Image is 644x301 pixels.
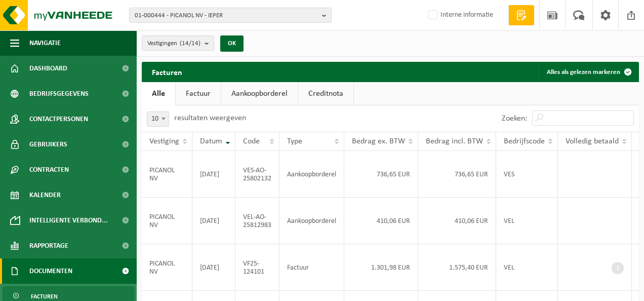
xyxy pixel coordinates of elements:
[29,56,67,81] span: Dashboard
[504,137,545,145] span: Bedrijfscode
[192,244,235,291] td: [DATE]
[147,112,169,126] span: 10
[344,151,418,198] td: 736,65 EUR
[29,258,72,284] span: Documenten
[418,151,496,198] td: 736,65 EUR
[142,151,192,198] td: PICANOL NV
[29,132,67,157] span: Gebruikers
[298,82,353,105] a: Creditnota
[192,151,235,198] td: [DATE]
[142,198,192,244] td: PICANOL NV
[496,198,558,244] td: VEL
[147,36,200,51] span: Vestigingen
[539,62,638,82] button: Alles als gelezen markeren
[176,82,221,105] a: Factuur
[29,208,108,233] span: Intelligente verbond...
[192,198,235,244] td: [DATE]
[174,114,246,122] label: resultaten weergeven
[426,8,493,23] label: Interne informatie
[129,8,332,23] button: 01-000444 - PICANOL NV - IEPER
[29,81,89,106] span: Bedrijfsgegevens
[502,115,527,123] label: Zoeken:
[496,244,558,291] td: VEL
[418,198,496,244] td: 410,06 EUR
[352,137,405,145] span: Bedrag ex. BTW
[142,35,214,51] button: Vestigingen(14/14)
[142,62,192,82] h2: Facturen
[279,151,344,198] td: Aankoopborderel
[29,157,69,182] span: Contracten
[279,244,344,291] td: Factuur
[29,30,61,56] span: Navigatie
[566,137,619,145] span: Volledig betaald
[29,233,68,258] span: Rapportage
[344,244,418,291] td: 1.301,98 EUR
[142,82,175,105] a: Alle
[418,244,496,291] td: 1.575,40 EUR
[287,137,302,145] span: Type
[279,198,344,244] td: Aankoopborderel
[426,137,483,145] span: Bedrag incl. BTW
[235,198,279,244] td: VEL-AO-25812983
[235,151,279,198] td: VES-AO-25802132
[149,137,179,145] span: Vestiging
[496,151,558,198] td: VES
[235,244,279,291] td: VF25-124101
[200,137,222,145] span: Datum
[135,8,318,23] span: 01-000444 - PICANOL NV - IEPER
[180,40,200,47] count: (14/14)
[142,244,192,291] td: PICANOL NV
[243,137,260,145] span: Code
[29,182,61,208] span: Kalender
[147,111,169,127] span: 10
[29,106,88,132] span: Contactpersonen
[221,82,298,105] a: Aankoopborderel
[220,35,244,52] button: OK
[344,198,418,244] td: 410,06 EUR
